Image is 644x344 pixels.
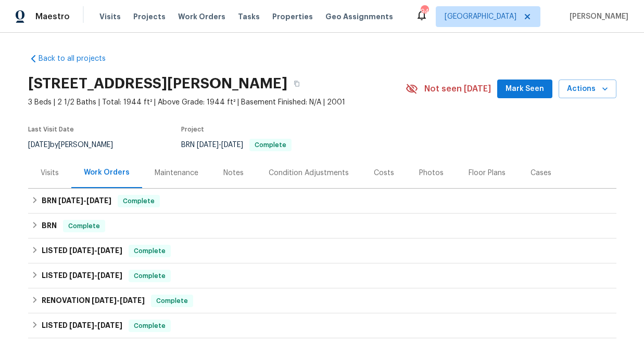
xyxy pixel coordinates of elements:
span: Last Visit Date [28,126,74,133]
span: Properties [272,11,313,22]
span: 3 Beds | 2 1/2 Baths | Total: 1944 ft² | Above Grade: 1944 ft² | Basement Finished: N/A | 2001 [28,97,406,108]
span: [DATE] [92,297,117,304]
div: Visits [41,168,59,178]
button: Actions [559,80,616,99]
span: [DATE] [120,297,145,304]
span: Mark Seen [506,83,544,96]
div: Floor Plans [469,168,506,178]
span: [GEOGRAPHIC_DATA] [445,11,516,22]
span: Work Orders [178,11,225,22]
span: - [197,141,243,149]
div: 94 [421,6,428,17]
span: [DATE] [69,272,94,279]
span: Complete [130,271,170,281]
span: Complete [250,142,291,148]
h2: [STREET_ADDRESS][PERSON_NAME] [28,78,287,89]
h6: LISTED [42,320,122,332]
span: - [69,322,122,329]
span: [DATE] [86,197,111,204]
span: [DATE] [221,141,243,149]
span: BRN [181,141,292,149]
div: Cases [531,168,551,178]
div: Costs [374,168,394,178]
span: - [58,197,111,204]
span: Complete [130,321,170,331]
span: [DATE] [97,322,122,329]
span: Complete [152,296,192,306]
span: [DATE] [97,272,122,279]
div: LISTED [DATE]-[DATE]Complete [28,239,616,263]
h6: BRN [42,220,57,232]
span: Complete [119,196,159,206]
span: Projects [133,11,166,22]
span: [DATE] [97,247,122,254]
span: Actions [567,83,608,96]
span: - [69,272,122,279]
h6: LISTED [42,270,122,282]
span: Not seen [DATE] [424,84,491,94]
span: - [69,247,122,254]
span: [DATE] [69,247,94,254]
div: BRN [DATE]-[DATE]Complete [28,189,616,214]
div: Work Orders [84,167,130,178]
button: Copy Address [287,74,306,93]
div: Condition Adjustments [269,168,349,178]
span: [PERSON_NAME] [565,11,628,22]
span: Project [181,126,204,133]
span: Complete [130,246,170,256]
div: LISTED [DATE]-[DATE]Complete [28,313,616,338]
span: Geo Assignments [325,11,393,22]
span: [DATE] [28,141,50,149]
span: Complete [64,221,104,231]
div: by [PERSON_NAME] [28,139,125,151]
h6: BRN [42,195,111,207]
span: Maestro [35,11,70,22]
span: Tasks [238,13,260,20]
h6: LISTED [42,245,122,257]
div: Notes [223,168,244,178]
div: RENOVATION [DATE]-[DATE]Complete [28,288,616,313]
button: Mark Seen [497,80,552,99]
span: [DATE] [69,322,94,329]
div: Maintenance [155,168,198,178]
div: BRN Complete [28,214,616,239]
span: [DATE] [197,141,219,149]
span: Visits [99,11,121,22]
span: [DATE] [58,197,83,204]
div: Photos [419,168,444,178]
span: - [92,297,145,304]
div: LISTED [DATE]-[DATE]Complete [28,263,616,288]
a: Back to all projects [28,54,128,64]
h6: RENOVATION [42,295,145,307]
